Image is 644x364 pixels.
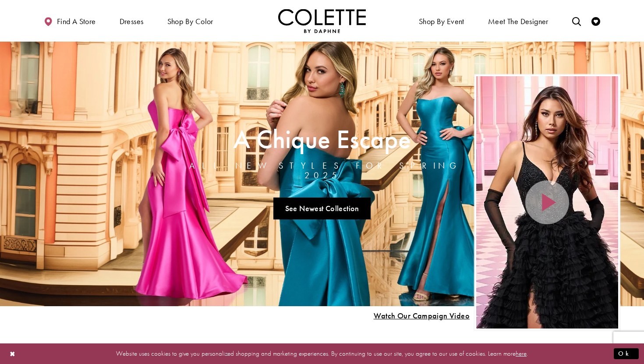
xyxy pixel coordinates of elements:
[120,17,144,26] span: Dresses
[117,9,146,33] span: Dresses
[42,9,98,33] a: Find a store
[488,17,548,26] span: Meet the designer
[167,17,213,26] span: Shop by color
[373,311,470,320] span: Play Slide #15 Video
[589,9,602,33] a: Check Wishlist
[273,198,371,219] a: See Newest Collection A Chique Escape All New Styles For Spring 2025
[516,349,527,358] a: here
[417,9,467,33] span: Shop By Event
[165,9,216,33] span: Shop by color
[278,9,366,33] img: Colette by Daphne
[63,348,581,360] p: Website uses cookies to give you personalized shopping and marketing experiences. By continuing t...
[614,348,639,359] button: Submit Dialog
[57,17,96,26] span: Find a store
[486,9,551,33] a: Meet the designer
[5,346,20,361] button: Close Dialog
[278,9,366,33] a: Visit Home Page
[570,9,583,33] a: Toggle search
[419,17,464,26] span: Shop By Event
[170,194,474,223] ul: Slider Links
